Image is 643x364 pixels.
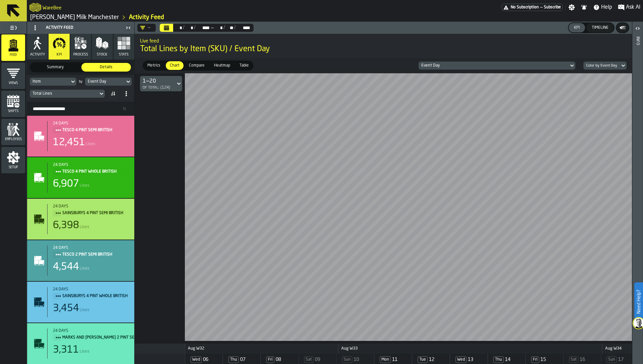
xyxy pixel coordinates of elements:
[590,3,615,11] label: button-toggle-Help
[165,61,184,71] label: button-switch-multi-Chart
[135,34,632,58] div: title-Total Lines by Item (SKU) / Event Day
[540,5,543,10] span: —
[586,23,614,32] button: button-Timeline
[632,22,643,364] header: Info
[234,25,236,30] div: /
[1,91,25,117] li: menu Shifts
[27,199,134,240] div: stat-
[62,209,124,217] span: SAINSBURYS 4 PINT SEMI BRITISH
[80,183,89,188] span: Lines
[586,64,617,68] div: DropdownMenuValue-bucket
[53,121,129,126] div: Start: 06/08/2025, 00:02:36 - End: 29/08/2025, 19:15:05
[27,116,134,157] div: stat-
[27,323,134,364] div: stat-
[1,166,25,169] span: Setup
[53,246,129,258] div: Title
[541,357,546,362] span: 15
[53,163,129,175] div: Title
[30,63,80,72] div: thumb
[53,287,133,300] div: Title
[30,90,105,98] div: DropdownMenuValue-eventsCount
[581,62,627,70] div: DropdownMenuValue-bucket
[380,356,391,363] span: Mon
[566,4,578,11] label: button-toggle-Settings
[214,25,223,30] div: Select date range
[240,357,245,362] span: 07
[53,204,129,217] div: Title
[129,14,164,21] a: link-to-/wh/i/b09612b5-e9f1-4a3a-b0a4-784729d61419/feed/0549eee4-c428-441c-8388-bb36cec72d2b
[338,344,602,354] div: custom: Aug W33
[143,77,173,90] div: DropdownMenuValue-1
[140,37,627,44] h2: Sub Title
[140,44,627,55] span: Total Lines by Item (SKU) / Event Day
[29,1,41,13] a: logo-header
[635,283,642,321] label: Need Help?
[30,78,76,86] div: DropdownMenuValue-sku
[569,356,578,363] span: Sat
[606,356,617,363] span: Sun
[184,61,209,71] label: button-switch-multi-Compare
[53,121,129,134] div: Title
[62,292,128,300] span: SAINSBURYS 4 PINT WHOLE BRITISH
[53,261,79,273] div: 4,544
[53,178,79,190] div: 6,907
[544,5,561,10] span: Subscribe
[137,24,156,32] div: DropdownMenuValue-
[53,136,85,149] div: 12,451
[1,119,25,146] li: menu Employees
[53,246,129,250] div: Start: 06/08/2025, 00:06:40 - End: 29/08/2025, 19:12:48
[225,25,234,30] div: Select date range
[85,78,132,86] div: DropdownMenuValue-eventDay
[505,357,510,362] span: 14
[83,64,130,70] span: Details
[354,357,359,362] span: 10
[1,109,25,113] span: Shifts
[228,356,239,363] span: Thu
[531,356,539,363] span: Fri
[633,23,642,35] label: button-toggle-Open
[30,53,45,57] span: Activity
[32,91,95,96] div: DropdownMenuValue-eventsCount
[618,357,624,362] span: 17
[203,357,208,362] span: 06
[569,23,585,32] button: button-KPI
[62,251,124,258] span: TESCO 2 PINT SEMI BRITISH
[53,329,144,333] div: 24 days
[53,287,133,292] div: Start: 06/08/2025, 00:55:31 - End: 29/08/2025, 18:47:14
[185,25,194,30] div: Select date range
[210,61,234,70] div: thumb
[1,147,25,174] li: menu Setup
[27,157,134,198] div: stat-
[62,126,124,134] span: TESCO 4 PINT SEMI BRITISH
[29,13,335,21] nav: Breadcrumb
[53,329,144,341] div: Title
[571,25,582,30] div: KPI
[62,334,138,341] span: MARKS AND [PERSON_NAME] 2 PINT SEMI
[53,246,129,250] div: 24 days
[617,23,629,32] button: button-
[502,4,563,11] div: Menu Subscription
[97,53,108,57] span: Stock
[160,24,254,32] div: Select date range
[32,64,79,70] span: Summary
[1,34,25,61] li: menu Feed
[160,24,173,32] button: Select date range
[28,22,124,33] div: Activity Feed
[418,356,428,363] span: Tue
[237,63,252,69] span: Table
[73,53,88,57] span: process
[210,25,214,30] span: —
[196,25,210,30] div: Select date range
[53,204,129,209] div: Start: 06/08/2025, 00:54:38 - End: 29/08/2025, 19:08:47
[30,62,81,72] label: button-switch-multi-Summary
[315,357,320,362] span: 09
[53,219,79,232] div: 6,398
[236,25,251,30] div: Select date range
[43,4,62,11] h2: Sub Title
[589,25,611,30] div: Timeline
[80,308,89,312] span: Lines
[32,79,67,84] div: DropdownMenuValue-sku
